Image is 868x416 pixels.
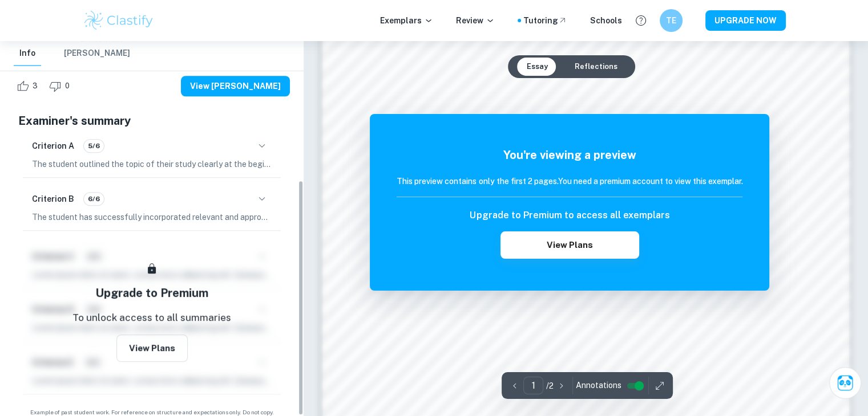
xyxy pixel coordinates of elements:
a: Tutoring [523,14,567,27]
span: Annotations [575,380,621,391]
h6: Criterion B [32,193,74,205]
button: View Plans [500,231,639,259]
h5: You're viewing a preview [397,146,742,164]
p: The student has successfully incorporated relevant and appropriate source material throughout the... [32,211,272,223]
h5: Upgrade to Premium [95,284,208,301]
h6: TE [664,14,677,27]
div: Dislike [46,77,76,95]
button: UPGRADE NOW [705,10,786,31]
p: Exemplars [380,14,433,27]
button: View Plans [116,335,188,362]
p: / 2 [546,380,553,392]
button: Reflections [565,58,626,76]
button: [PERSON_NAME] [64,41,130,66]
button: Ask Clai [829,367,861,399]
h6: Upgrade to Premium to access all exemplars [470,209,669,222]
h6: Criterion A [32,140,74,152]
button: Help and Feedback [631,11,651,30]
p: To unlock access to all summaries [72,311,231,325]
h5: Examiner's summary [18,112,285,129]
img: Clastify logo [83,9,155,32]
a: Schools [590,14,622,27]
h6: This preview contains only the first 2 pages. You need a premium account to view this exemplar. [397,175,742,187]
div: Like [14,77,44,95]
button: Info [14,41,41,66]
span: 3 [26,80,44,92]
span: 6/6 [84,194,104,204]
p: The student outlined the topic of their study clearly at the beginning of the essay, effectively ... [32,158,272,170]
span: 5/6 [84,141,104,151]
p: Review [456,14,495,27]
button: TE [660,9,683,32]
button: Essay [517,58,556,76]
button: View [PERSON_NAME] [181,76,290,96]
span: 0 [59,80,76,92]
